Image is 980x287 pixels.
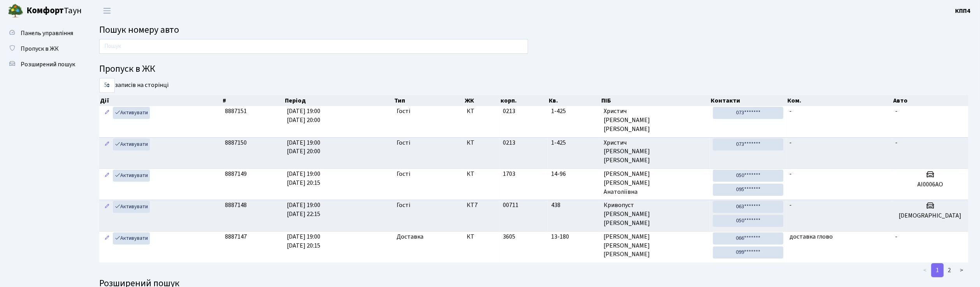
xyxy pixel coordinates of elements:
[102,170,112,182] a: Редагувати
[225,232,247,241] span: 8887147
[21,60,75,69] span: Розширений пошук
[97,4,117,17] button: Переключити навігацію
[225,170,247,178] span: 8887149
[500,95,548,106] th: корп.
[551,138,597,147] span: 1-425
[397,170,410,179] span: Гості
[896,138,898,147] span: -
[8,3,23,19] img: logo.png
[604,232,707,259] span: [PERSON_NAME] [PERSON_NAME] [PERSON_NAME]
[21,44,59,53] span: Пропуск в ЖК
[102,107,112,119] a: Редагувати
[955,6,971,16] a: КПП4
[604,138,707,165] span: Христич [PERSON_NAME] [PERSON_NAME]
[113,107,150,119] a: Активувати
[892,95,969,106] th: Авто
[790,138,792,147] span: -
[99,78,115,93] select: записів на сторінці
[955,263,968,277] a: >
[113,232,150,244] a: Активувати
[503,107,515,115] span: 0213
[503,138,515,147] span: 0213
[113,201,150,213] a: Активувати
[102,201,112,213] a: Редагувати
[790,170,792,178] span: -
[604,170,707,197] span: [PERSON_NAME] [PERSON_NAME] Анатоліївна
[896,107,898,115] span: -
[931,263,944,277] a: 1
[790,201,792,209] span: -
[21,29,73,37] span: Панель управління
[551,232,597,241] span: 13-180
[397,201,410,210] span: Гості
[4,41,82,57] a: Пропуск в ЖК
[225,107,247,115] span: 8887151
[102,138,112,151] a: Редагувати
[397,107,410,116] span: Гості
[287,232,321,250] span: [DATE] 19:00 [DATE] 20:15
[113,138,150,151] a: Активувати
[467,201,497,210] span: КТ7
[102,232,112,244] a: Редагувати
[896,232,898,241] span: -
[26,4,64,17] b: Комфорт
[99,64,968,75] h4: Пропуск в ЖК
[467,138,497,147] span: КТ
[503,232,515,241] span: 3605
[99,95,222,106] th: Дії
[503,201,518,209] span: 00711
[464,95,500,106] th: ЖК
[790,232,833,241] span: доставка глово
[467,107,497,116] span: КТ
[225,201,247,209] span: 8887148
[896,181,966,188] h5: АІ0006АО
[287,170,321,187] span: [DATE] 19:00 [DATE] 20:15
[467,232,497,241] span: КТ
[551,170,597,179] span: 14-96
[604,201,707,228] span: Кривопуст [PERSON_NAME] [PERSON_NAME]
[99,39,528,54] input: Пошук
[955,7,971,15] b: КПП4
[551,201,597,210] span: 438
[790,107,792,115] span: -
[787,95,893,106] th: Ком.
[287,138,321,156] span: [DATE] 19:00 [DATE] 20:00
[943,263,956,277] a: 2
[4,25,82,41] a: Панель управління
[397,138,410,147] span: Гості
[548,95,601,106] th: Кв.
[99,23,179,37] span: Пошук номеру авто
[601,95,710,106] th: ПІБ
[222,95,284,106] th: #
[551,107,597,116] span: 1-425
[467,170,497,179] span: КТ
[287,107,321,124] span: [DATE] 19:00 [DATE] 20:00
[393,95,464,106] th: Тип
[99,78,169,93] label: записів на сторінці
[284,95,394,106] th: Період
[604,107,707,134] span: Христич [PERSON_NAME] [PERSON_NAME]
[397,232,423,241] span: Доставка
[26,4,82,18] span: Таун
[710,95,787,106] th: Контакти
[225,138,247,147] span: 8887150
[503,170,515,178] span: 1703
[113,170,150,182] a: Активувати
[896,212,966,220] h5: [DEMOGRAPHIC_DATA]
[287,201,321,218] span: [DATE] 19:00 [DATE] 22:15
[4,57,82,72] a: Розширений пошук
